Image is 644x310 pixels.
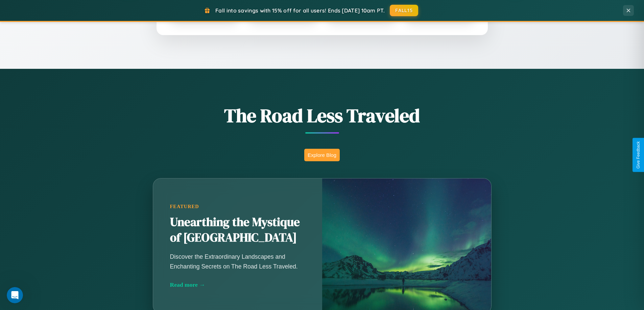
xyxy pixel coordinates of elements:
button: Explore Blog [304,149,340,161]
h2: Unearthing the Mystique of [GEOGRAPHIC_DATA] [170,215,305,246]
button: FALL15 [390,5,418,16]
iframe: Intercom live chat [7,287,23,303]
div: Read more → [170,281,305,288]
span: Fall into savings with 15% off for all users! Ends [DATE] 10am PT. [215,7,385,14]
div: Featured [170,204,305,209]
p: Discover the Extraordinary Landscapes and Enchanting Secrets on The Road Less Traveled. [170,252,305,271]
div: Give Feedback [636,141,641,169]
h1: The Road Less Traveled [119,103,525,129]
